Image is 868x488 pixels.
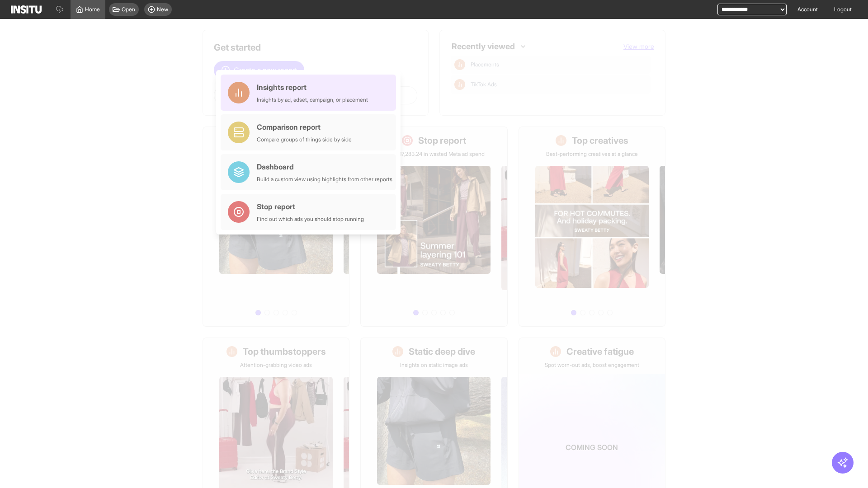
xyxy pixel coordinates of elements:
[257,82,368,93] div: Insights report
[257,96,368,103] div: Insights by ad, adset, campaign, or placement
[257,201,364,212] div: Stop report
[11,5,42,14] img: Logo
[257,122,352,132] div: Comparison report
[257,161,392,172] div: Dashboard
[257,176,392,183] div: Build a custom view using highlights from other reports
[157,6,168,13] span: New
[85,6,100,13] span: Home
[122,6,135,13] span: Open
[257,136,352,143] div: Compare groups of things side by side
[257,216,364,223] div: Find out which ads you should stop running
